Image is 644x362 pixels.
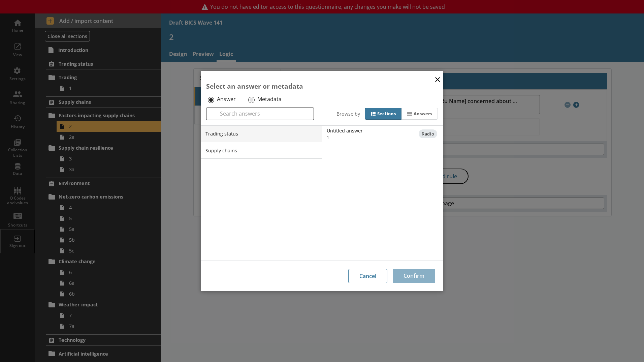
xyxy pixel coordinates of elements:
li: Trading status [201,125,322,142]
div: Browse by [336,111,360,117]
span: 1 [327,134,449,140]
div: Untitled answer [327,127,462,134]
button: Close [432,71,443,87]
button: Cancel [348,269,387,283]
div: Answers [414,111,432,117]
label: Metadata [257,96,282,103]
div: Select an answer or metadata [206,82,438,91]
span: Radio [419,129,437,138]
label: Answer [217,96,236,103]
div: Sections [377,111,396,117]
input: Search answers [206,108,314,120]
li: Supply chains [201,142,322,159]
